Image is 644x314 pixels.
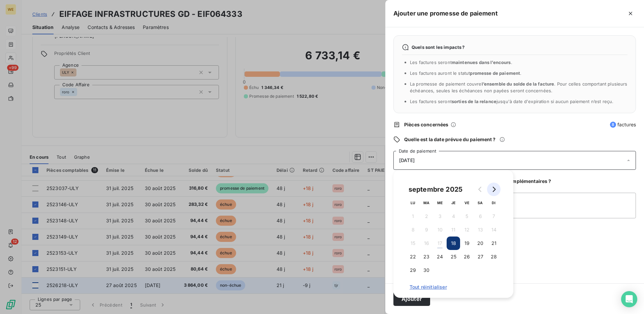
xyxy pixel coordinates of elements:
[393,292,430,306] button: Ajouter
[460,250,474,263] button: 26
[433,250,447,263] button: 24
[487,250,501,263] button: 28
[487,196,501,210] th: dimanche
[474,223,487,237] button: 13
[420,223,433,237] button: 9
[393,193,636,218] textarea: [DATE]
[474,250,487,263] button: 27
[487,183,501,196] button: Go to next month
[460,196,474,210] th: vendredi
[406,263,420,277] button: 29
[420,263,433,277] button: 30
[420,210,433,223] button: 2
[474,237,487,250] button: 20
[406,210,420,223] button: 1
[410,81,627,93] span: La promesse de paiement couvre . Pour celles comportant plusieurs échéances, seules les échéances...
[406,184,465,195] div: septembre 2025
[474,183,487,196] button: Go to previous month
[404,136,495,143] span: Quelle est la date prévue du paiement ?
[610,121,636,128] span: factures
[474,210,487,223] button: 6
[482,81,554,87] span: l’ensemble du solde de la facture
[406,223,420,237] button: 8
[452,60,511,65] span: maintenues dans l’encours
[410,284,497,290] span: Tout réinitialiser
[470,70,520,76] span: promesse de paiement
[487,223,501,237] button: 14
[460,237,474,250] button: 19
[410,60,512,65] span: Les factures seront .
[433,210,447,223] button: 3
[420,237,433,250] button: 16
[420,250,433,263] button: 23
[393,9,498,18] h5: Ajouter une promesse de paiement
[410,99,613,104] span: Les factures seront jusqu'à date d'expiration si aucun paiement n’est reçu.
[399,158,415,163] span: [DATE]
[406,237,420,250] button: 15
[447,210,460,223] button: 4
[447,237,460,250] button: 18
[406,196,420,210] th: lundi
[420,196,433,210] th: mardi
[433,196,447,210] th: mercredi
[487,210,501,223] button: 7
[447,196,460,210] th: jeudi
[610,122,616,128] span: 8
[433,223,447,237] button: 10
[447,250,460,263] button: 25
[452,99,496,104] span: sorties de la relance
[410,70,522,76] span: Les factures auront le statut .
[487,237,501,250] button: 21
[447,223,460,237] button: 11
[406,250,420,263] button: 22
[621,291,637,307] div: Open Intercom Messenger
[474,196,487,210] th: samedi
[460,223,474,237] button: 12
[404,121,449,128] span: Pièces concernées
[433,237,447,250] button: 17
[412,44,465,50] span: Quels sont les impacts ?
[460,210,474,223] button: 5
